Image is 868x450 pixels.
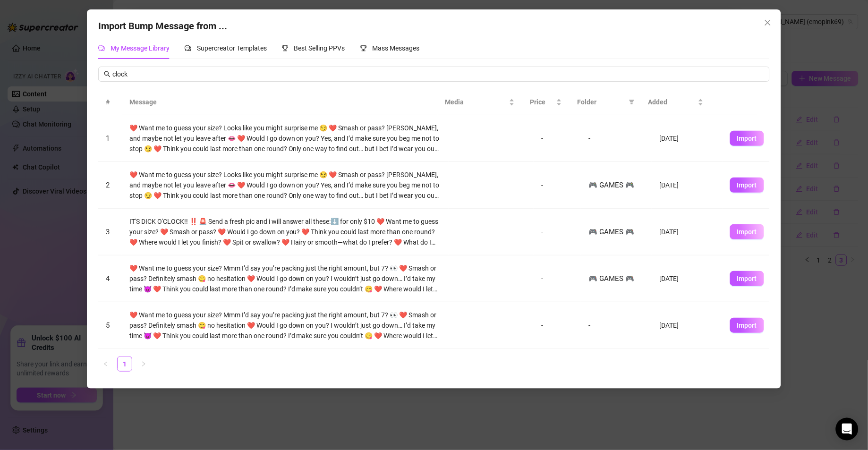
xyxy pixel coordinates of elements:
th: Price [522,89,570,115]
span: right [141,361,146,367]
button: Import [730,224,764,239]
div: ❤️ Want me to guess your size? Mmm I’d say you’re packing just the right amount, but 7? 👀 ❤️ Smas... [129,263,441,294]
span: trophy [282,45,289,51]
div: ❤️ Want me to guess your size? Looks like you might surprise me 😏 ❤️ Smash or pass? [PERSON_NAME]... [129,170,441,201]
span: comment [185,45,191,51]
span: 5 [106,321,110,330]
td: [DATE] [652,302,723,349]
span: 4 [106,274,110,283]
button: Import [730,271,764,286]
span: Mass Messages [373,44,420,52]
a: 1 [118,357,132,371]
span: - [588,321,590,330]
li: 1 [117,357,132,372]
li: Previous Page [98,357,113,372]
span: - [588,134,590,143]
span: search [104,71,111,77]
span: Price [530,97,554,107]
td: [DATE] [652,162,723,209]
span: trophy [360,45,367,51]
div: ❤️ Want me to guess your size? Mmm I’d say you’re packing just the right amount, but 7? 👀 ❤️ Smas... [129,310,441,341]
th: Message [122,89,438,115]
span: filter [629,99,635,105]
td: - [534,162,581,209]
span: left [103,361,109,367]
th: Added [640,89,711,115]
div: Open Intercom Messenger [836,418,859,441]
td: [DATE] [652,115,723,162]
span: 3 [106,228,110,236]
button: left [98,357,113,372]
span: My Message Library [111,44,170,52]
button: Import [730,318,764,333]
span: 🎮 GAMES 🎮 [588,228,634,236]
span: Import [737,228,757,236]
span: Added [648,97,696,107]
span: Import [737,322,757,329]
td: [DATE] [652,255,723,302]
span: Best Selling PPVs [294,44,345,52]
span: comment [98,45,105,51]
span: Import [737,181,757,189]
td: - [534,115,581,162]
input: Search templates... [112,69,764,79]
span: 🎮 GAMES 🎮 [588,274,634,283]
span: 2 [106,181,110,189]
th: Media [438,89,523,115]
td: - [534,209,581,255]
button: right [136,357,151,372]
th: # [98,89,122,115]
span: Import [737,275,757,282]
span: Media [445,97,508,107]
span: 🎮 GAMES 🎮 [588,181,634,189]
span: Import Bump Message from ... [98,20,227,32]
span: Supercreator Templates [197,44,267,52]
div: ❤️ Want me to guess your size? Looks like you might surprise me 😏 ❤️ Smash or pass? [PERSON_NAME]... [129,123,441,154]
button: Import [730,131,764,146]
td: [DATE] [652,209,723,255]
span: close [764,19,772,26]
span: 1 [106,134,110,143]
div: IT'S DICK O'CLOCK!! ‼️ 🚨 Send a fresh pic and i will answer all these:⬇️ for only $10 ❤️ Want me ... [129,216,441,247]
span: Import [737,135,757,142]
button: Import [730,178,764,193]
button: Close [760,15,775,30]
span: Folder [577,97,625,107]
span: filter [627,95,637,109]
span: Close [760,19,775,26]
td: - [534,302,581,349]
td: - [534,255,581,302]
li: Next Page [136,357,151,372]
